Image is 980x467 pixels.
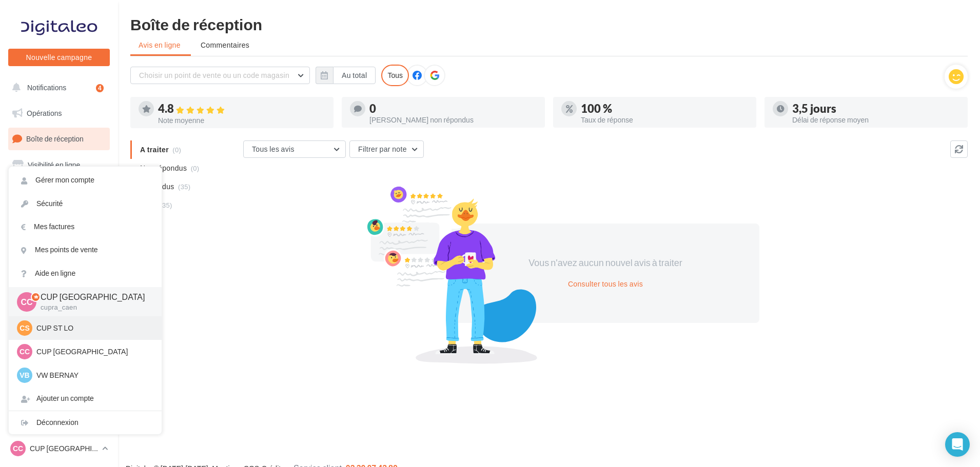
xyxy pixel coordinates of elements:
a: Opérations [6,103,112,124]
button: Au total [333,67,376,84]
div: Vous n'avez aucun nouvel avis à traiter [517,256,694,270]
span: Boîte de réception [26,134,84,143]
div: 4 [96,84,104,92]
a: Campagnes [6,180,112,201]
p: cupra_caen [41,303,145,312]
div: 4.8 [158,103,325,115]
div: 100 % [581,103,748,114]
a: Mes points de vente [9,238,162,261]
a: Contacts [6,205,112,227]
span: Choisir un point de vente ou un code magasin [139,71,289,79]
button: Choisir un point de vente ou un code magasin [130,67,310,84]
span: CS [19,323,29,333]
div: Boîte de réception [130,16,968,32]
div: Ajouter un compte [9,387,162,410]
span: Commentaires [201,40,249,50]
span: (35) [160,201,172,209]
button: Consulter tous les avis [564,278,647,290]
a: Médiathèque [6,231,112,252]
div: Délai de réponse moyen [792,116,959,124]
span: Tous les avis [252,145,295,153]
a: PLV et print personnalisable [6,281,112,312]
button: Au total [316,67,376,84]
span: VB [19,370,29,380]
span: CC [13,443,23,454]
div: 3,5 jours [792,103,959,114]
a: Gérer mon compte [9,169,162,192]
button: Tous les avis [243,140,346,158]
span: CC [19,347,30,357]
span: Non répondus [140,163,187,173]
span: (0) [191,164,200,172]
p: CUP [GEOGRAPHIC_DATA] [41,291,145,303]
div: [PERSON_NAME] non répondus [369,116,537,124]
a: Mes factures [9,215,162,238]
a: Sécurité [9,192,162,215]
span: Notifications [27,83,66,92]
p: CUP ST LO [36,323,149,333]
div: Note moyenne [158,117,325,124]
p: CUP [GEOGRAPHIC_DATA] [30,443,98,454]
a: Boîte de réception [6,128,112,150]
span: Opérations [27,109,62,117]
div: 0 [369,103,537,114]
div: Déconnexion [9,411,162,434]
span: Visibilité en ligne [28,160,80,169]
button: Notifications 4 [6,77,108,98]
button: Nouvelle campagne [8,49,110,66]
a: Visibilité en ligne [6,154,112,176]
div: Open Intercom Messenger [945,432,970,457]
span: (35) [178,182,190,191]
button: Filtrer par note [349,140,424,158]
a: Campagnes DataOnDemand [6,316,112,346]
div: Taux de réponse [581,116,748,124]
a: Aide en ligne [9,262,162,285]
p: CUP [GEOGRAPHIC_DATA] [36,347,149,357]
span: CC [21,296,32,308]
p: VW BERNAY [36,370,149,380]
a: CC CUP [GEOGRAPHIC_DATA] [8,439,110,458]
div: Tous [381,65,409,86]
a: Calendrier [6,256,112,278]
